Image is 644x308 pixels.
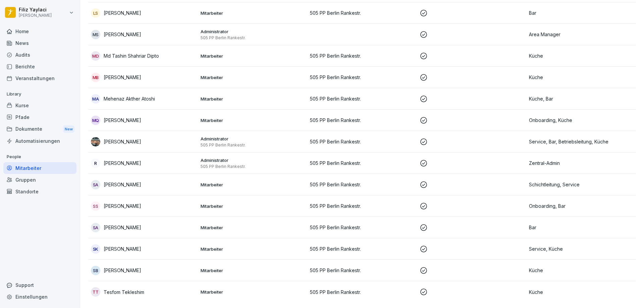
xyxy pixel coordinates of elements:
p: Administrator [201,157,305,163]
p: Küche [529,267,633,274]
a: Automatisierungen [3,135,76,147]
p: Mitarbeiter [201,246,305,252]
p: Mitarbeiter [201,74,305,80]
p: Bar [529,9,633,16]
div: TT [91,287,100,297]
p: Mitarbeiter [201,267,305,273]
p: Administrator [201,136,305,142]
p: 505 PP Berlin Rankestr. [310,117,414,124]
p: Küche, Bar [529,95,633,102]
a: Standorte [3,186,76,197]
p: [PERSON_NAME] [104,181,141,188]
p: [PERSON_NAME] [104,267,141,274]
p: [PERSON_NAME] [104,74,141,81]
a: Mitarbeiter [3,162,76,174]
div: Home [3,25,76,37]
div: MA [91,94,100,104]
p: Mitarbeiter [201,117,305,123]
p: 505 PP Berlin Rankestr. [201,142,305,148]
p: 505 PP Berlin Rankestr. [310,160,414,167]
p: [PERSON_NAME] [104,9,141,16]
p: Administrator [201,28,305,35]
p: Mitarbeiter [201,289,305,295]
div: Support [3,279,76,291]
p: [PERSON_NAME] [19,13,52,18]
p: 505 PP Berlin Rankestr. [310,267,414,274]
p: 505 PP Berlin Rankestr. [310,138,414,145]
p: Onboarding, Bar [529,202,633,209]
div: SA [91,180,100,189]
p: [PERSON_NAME] [104,160,141,167]
div: R [91,159,100,168]
p: Md Tashin Shahriar Dipto [104,52,159,59]
div: New [63,125,74,133]
p: 505 PP Berlin Rankestr. [310,52,414,59]
p: [PERSON_NAME] [104,202,141,209]
p: Küche [529,289,633,296]
p: 505 PP Berlin Rankestr. [310,181,414,188]
p: [PERSON_NAME] [104,138,141,145]
p: Service, Küche [529,245,633,252]
p: 505 PP Berlin Rankestr. [310,74,414,81]
p: Küche [529,52,633,59]
p: Mitarbeiter [201,203,305,209]
a: Berichte [3,61,76,72]
a: DokumenteNew [3,123,76,135]
a: Veranstaltungen [3,72,76,84]
a: Audits [3,49,76,61]
p: Area Manager [529,31,633,38]
p: Filiz Yaylaci [19,7,52,13]
a: Pfade [3,111,76,123]
p: Mitarbeiter [201,225,305,231]
p: Mehenaz Akther Atoshi [104,95,155,102]
div: SS [91,201,100,211]
div: SK [91,244,100,254]
p: [PERSON_NAME] [104,224,141,231]
p: [PERSON_NAME] [104,31,141,38]
p: [PERSON_NAME] [104,117,141,124]
p: Mitarbeiter [201,182,305,188]
p: Onboarding, Küche [529,117,633,124]
a: Kurse [3,100,76,111]
p: 505 PP Berlin Rankestr. [310,9,414,16]
div: LS [91,8,100,18]
p: Mitarbeiter [201,10,305,16]
p: Service, Bar, Betriebsleitung, Küche [529,138,633,145]
p: 505 PP Berlin Rankestr. [201,164,305,169]
div: SB [91,266,100,275]
p: 505 PP Berlin Rankestr. [310,224,414,231]
div: MQ [91,116,100,125]
p: Tesfom Tekleshim [104,289,144,296]
div: MS [91,30,100,39]
div: Dokumente [3,123,76,135]
p: Mitarbeiter [201,53,305,59]
p: 505 PP Berlin Rankestr. [310,202,414,209]
p: 505 PP Berlin Rankestr. [310,95,414,102]
p: 505 PP Berlin Rankestr. [310,245,414,252]
p: Zentral-Admin [529,160,633,167]
p: [PERSON_NAME] [104,245,141,252]
a: Einstellungen [3,291,76,303]
img: fsplx86vwbgpwt6k77iu5744.png [91,137,100,146]
div: MB [91,73,100,82]
p: Bar [529,224,633,231]
p: People [3,151,76,162]
p: Mitarbeiter [201,96,305,102]
div: SA [91,223,100,232]
p: Library [3,89,76,100]
div: MD [91,51,100,61]
p: Schichtleitung, Service [529,181,633,188]
a: News [3,37,76,49]
p: Küche [529,74,633,81]
p: 505 PP Berlin Rankestr. [201,35,305,41]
